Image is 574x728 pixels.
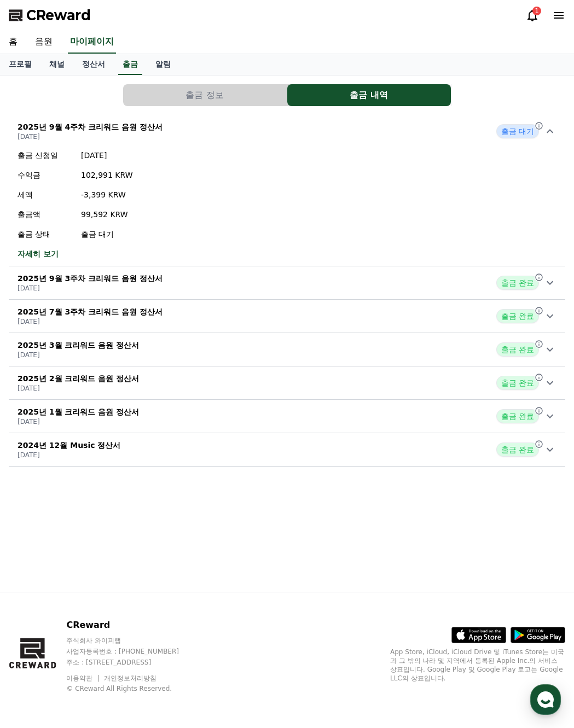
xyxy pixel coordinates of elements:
[9,366,565,400] button: 2025년 2월 크리워드 음원 정산서 [DATE] 출금 완료
[18,209,72,220] p: 출금액
[18,373,139,384] p: 2025년 2월 크리워드 음원 정산서
[287,84,451,106] button: 출금 내역
[147,54,179,75] a: 알림
[9,333,565,366] button: 2025년 3월 크리워드 음원 정산서 [DATE] 출금 완료
[40,54,73,75] a: 채널
[496,442,539,457] span: 출금 완료
[18,132,163,141] p: [DATE]
[18,306,163,317] p: 2025년 7월 3주차 크리워드 음원 정산서
[18,317,163,326] p: [DATE]
[141,347,210,374] a: 설정
[9,115,565,266] button: 2025년 9월 4주차 크리워드 음원 정산서 [DATE] 출금 대기 출금 신청일 [DATE] 수익금 102,991 KRW 세액 -3,399 KRW 출금액 99,592 KRW ...
[18,284,163,293] p: [DATE]
[18,340,139,351] p: 2025년 3월 크리워드 음원 정산서
[26,7,91,24] span: CReward
[66,619,200,632] p: CReward
[66,684,200,693] p: © CReward All Rights Reserved.
[496,376,539,390] span: 출금 완료
[18,248,133,259] a: 자세히 보기
[18,189,72,200] p: 세액
[496,124,539,138] span: 출금 대기
[18,451,120,459] p: [DATE]
[3,347,72,374] a: 홈
[18,417,139,426] p: [DATE]
[287,84,451,106] a: 출금 내역
[81,209,133,220] p: 99,592 KRW
[9,7,91,24] a: CReward
[118,54,142,75] a: 출금
[66,636,200,645] p: 주식회사 와이피랩
[169,363,182,372] span: 설정
[9,266,565,300] button: 2025년 9월 3주차 크리워드 음원 정산서 [DATE] 출금 완료
[72,347,141,374] a: 대화
[66,647,200,656] p: 사업자등록번호 : [PHONE_NUMBER]
[100,364,113,372] span: 대화
[18,406,139,417] p: 2025년 1월 크리워드 음원 정산서
[26,31,61,54] a: 음원
[81,229,133,240] p: 출금 대기
[123,84,287,106] button: 출금 정보
[18,440,120,451] p: 2024년 12월 Music 정산서
[81,189,133,200] p: -3,399 KRW
[18,170,72,180] p: 수익금
[104,674,156,682] a: 개인정보처리방침
[34,363,41,372] span: 홈
[496,342,539,357] span: 출금 완료
[18,121,163,132] p: 2025년 9월 4주차 크리워드 음원 정산서
[9,400,565,433] button: 2025년 1월 크리워드 음원 정산서 [DATE] 출금 완료
[81,170,133,180] p: 102,991 KRW
[18,229,72,240] p: 출금 상태
[496,309,539,323] span: 출금 완료
[532,7,541,15] div: 1
[18,384,139,393] p: [DATE]
[66,674,101,682] a: 이용약관
[390,648,565,683] p: App Store, iCloud, iCloud Drive 및 iTunes Store는 미국과 그 밖의 나라 및 지역에서 등록된 Apple Inc.의 서비스 상표입니다. Goo...
[526,9,539,22] a: 1
[18,150,72,161] p: 출금 신청일
[9,433,565,467] button: 2024년 12월 Music 정산서 [DATE] 출금 완료
[73,54,114,75] a: 정산서
[9,300,565,333] button: 2025년 7월 3주차 크리워드 음원 정산서 [DATE] 출금 완료
[66,658,200,667] p: 주소 : [STREET_ADDRESS]
[68,31,116,54] a: 마이페이지
[81,150,133,161] p: [DATE]
[496,409,539,423] span: 출금 완료
[496,276,539,290] span: 출금 완료
[18,351,139,359] p: [DATE]
[18,273,163,284] p: 2025년 9월 3주차 크리워드 음원 정산서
